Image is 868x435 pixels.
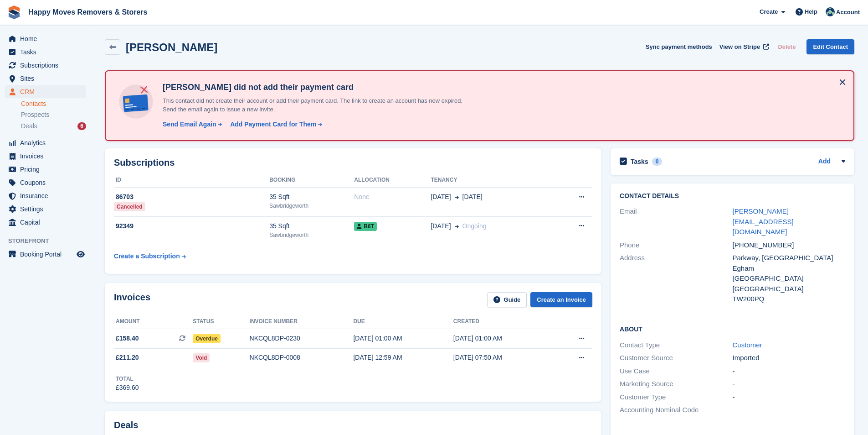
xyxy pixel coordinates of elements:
[487,292,527,307] a: Guide
[826,7,835,16] img: Admin
[5,85,86,98] a: menu
[620,366,732,377] div: Use Case
[453,353,553,362] div: [DATE] 07:50 AM
[117,82,155,121] img: no-card-linked-e7822e413c904bf8b177c4d89f31251c4716f9871600ec3ca5bfc59e148c83f4.svg
[462,192,483,202] span: [DATE]
[114,202,145,211] div: Cancelled
[20,163,75,176] span: Pricing
[114,192,269,202] div: 86703
[114,157,592,168] h2: Subscriptions
[250,314,354,329] th: Invoice number
[114,221,269,231] div: 92349
[114,292,150,307] h2: Invoices
[5,163,86,176] a: menu
[620,193,845,200] h2: Contact Details
[354,173,431,188] th: Allocation
[20,216,75,229] span: Capital
[20,32,75,45] span: Home
[646,39,712,54] button: Sync payment methods
[20,72,75,85] span: Sites
[5,46,86,58] a: menu
[20,150,75,162] span: Invoices
[163,120,216,129] div: Send Email Again
[77,122,86,130] div: 6
[116,383,139,393] div: £369.60
[193,314,249,329] th: Status
[126,41,217,53] h2: [PERSON_NAME]
[269,173,354,188] th: Booking
[226,120,323,129] a: Add Payment Card for Them
[20,59,75,72] span: Subscriptions
[116,334,139,343] span: £158.40
[269,192,354,202] div: 35 Sqft
[733,353,845,363] div: Imported
[453,334,553,343] div: [DATE] 01:00 AM
[733,240,845,251] div: [PHONE_NUMBER]
[20,189,75,202] span: Insurance
[620,340,732,351] div: Contact Type
[25,5,151,20] a: Happy Moves Removers & Storers
[431,192,451,202] span: [DATE]
[805,7,817,16] span: Help
[354,222,377,231] span: B6T
[353,353,453,362] div: [DATE] 12:59 AM
[733,392,845,403] div: -
[116,353,139,362] span: £211.20
[20,203,75,215] span: Settings
[250,353,354,362] div: NKCQL8DP-0008
[733,207,794,236] a: [PERSON_NAME][EMAIL_ADDRESS][DOMAIN_NAME]
[21,110,49,119] span: Prospects
[5,216,86,229] a: menu
[230,120,316,129] div: Add Payment Card for Them
[620,206,732,237] div: Email
[620,324,845,333] h2: About
[620,392,732,403] div: Customer Type
[5,176,86,189] a: menu
[453,314,553,329] th: Created
[20,248,75,261] span: Booking Portal
[5,203,86,215] a: menu
[620,353,732,363] div: Customer Source
[21,122,37,131] span: Deals
[620,240,732,251] div: Phone
[462,222,487,230] span: Ongoing
[733,273,845,284] div: [GEOGRAPHIC_DATA]
[193,353,210,362] span: Void
[353,314,453,329] th: Due
[114,420,138,430] h2: Deals
[20,176,75,189] span: Coupons
[269,221,354,231] div: 35 Sqft
[193,334,221,343] span: Overdue
[620,379,732,389] div: Marketing Source
[269,231,354,239] div: Sawbridgeworth
[5,136,86,149] a: menu
[716,39,771,54] a: View on Stripe
[114,314,193,329] th: Amount
[116,375,139,383] div: Total
[5,189,86,202] a: menu
[733,366,845,377] div: -
[733,341,762,349] a: Customer
[20,85,75,98] span: CRM
[7,5,21,19] img: stora-icon-8386f47178a22dfd0bd8f6a31ec36ba5ce8667c1dd55bd0f319d3a0aa187defe.svg
[354,192,431,202] div: None
[733,253,845,263] div: Parkway, [GEOGRAPHIC_DATA]
[20,136,75,149] span: Analytics
[5,59,86,72] a: menu
[760,7,778,16] span: Create
[652,157,663,166] div: 0
[20,46,75,58] span: Tasks
[774,39,799,54] button: Delete
[5,150,86,162] a: menu
[75,249,86,260] a: Preview store
[5,72,86,85] a: menu
[5,32,86,45] a: menu
[114,173,269,188] th: ID
[620,253,732,304] div: Address
[733,379,845,389] div: -
[620,405,732,415] div: Accounting Nominal Code
[114,252,180,261] div: Create a Subscription
[431,221,451,231] span: [DATE]
[806,39,854,54] a: Edit Contact
[631,157,648,166] h2: Tasks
